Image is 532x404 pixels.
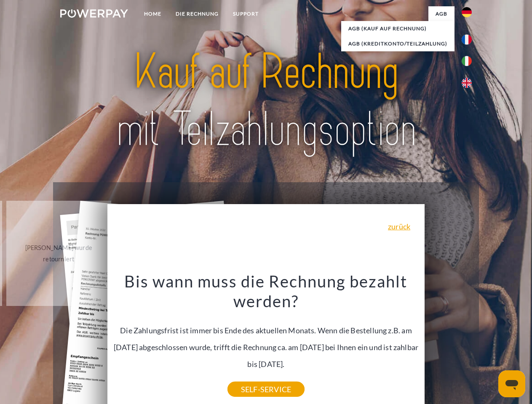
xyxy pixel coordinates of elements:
[462,56,472,66] img: it
[112,271,420,389] div: Die Zahlungsfrist ist immer bis Ende des aktuellen Monats. Wenn die Bestellung z.B. am [DATE] abg...
[428,6,454,21] a: agb
[137,6,168,21] a: Home
[388,223,410,230] a: zurück
[341,21,454,36] a: AGB (Kauf auf Rechnung)
[498,370,525,397] iframe: Schaltfläche zum Öffnen des Messaging-Fensters
[80,40,452,161] img: title-powerpay_de.svg
[112,271,420,311] h3: Bis wann muss die Rechnung bezahlt werden?
[60,9,128,18] img: logo-powerpay-white.svg
[462,35,472,45] img: fr
[227,382,305,397] a: SELF-SERVICE
[341,36,454,51] a: AGB (Kreditkonto/Teilzahlung)
[462,7,472,17] img: de
[11,242,106,265] div: [PERSON_NAME] wurde retourniert
[168,6,226,21] a: DIE RECHNUNG
[226,6,266,21] a: SUPPORT
[462,78,472,88] img: en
